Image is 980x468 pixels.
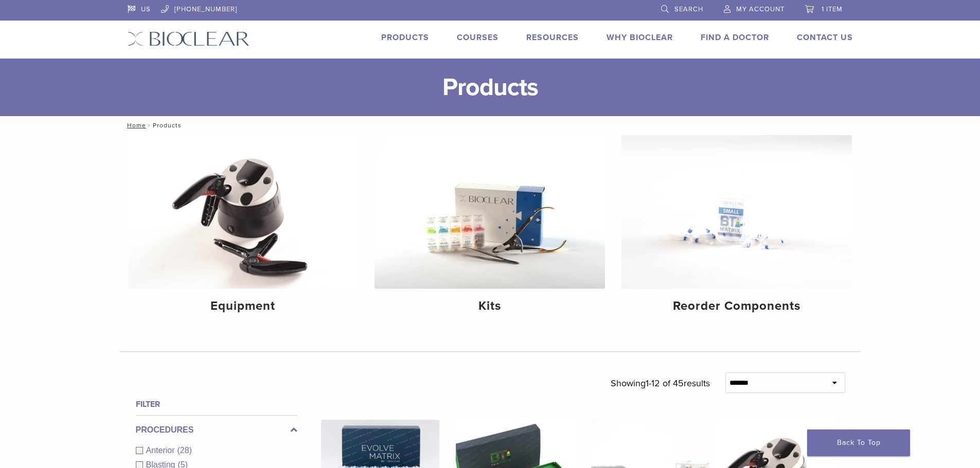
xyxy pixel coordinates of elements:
[136,297,350,315] h4: Equipment
[177,446,192,455] span: (28)
[807,429,910,456] a: Back To Top
[630,297,844,315] h4: Reorder Components
[136,424,297,436] label: Procedures
[822,5,843,13] span: 1 item
[383,297,597,315] h4: Kits
[457,32,498,43] a: Courses
[146,123,153,128] span: /
[128,135,359,289] img: Equipment
[646,378,684,389] span: 1-12 of 45
[674,5,703,13] span: Search
[611,372,710,394] p: Showing results
[621,135,852,322] a: Reorder Components
[381,32,429,43] a: Products
[124,122,146,129] a: Home
[375,135,605,289] img: Kits
[526,32,579,43] a: Resources
[120,116,861,135] nav: Products
[128,135,359,322] a: Equipment
[136,398,297,410] h4: Filter
[701,32,769,43] a: Find A Doctor
[128,31,250,46] img: Bioclear
[375,135,605,322] a: Kits
[621,135,852,289] img: Reorder Components
[736,5,785,13] span: My Account
[797,32,853,43] a: Contact Us
[607,32,673,43] a: Why Bioclear
[146,446,177,455] span: Anterior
